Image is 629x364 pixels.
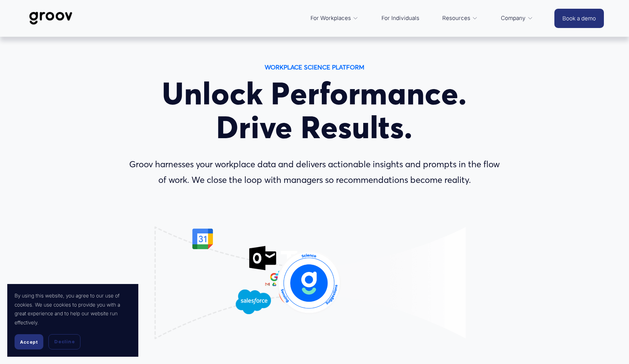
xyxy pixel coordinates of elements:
a: For Individuals [378,9,423,27]
img: Groov | Workplace Science Platform | Unlock Performance | Drive Results [25,6,76,30]
span: Accept [20,339,38,345]
button: Decline [48,334,80,349]
a: Book a demo [554,9,604,28]
p: By using this website, you agree to our use of cookies. We use cookies to provide you with a grea... [15,291,131,327]
button: Accept [15,334,43,349]
section: Cookie banner [7,284,138,357]
h1: Unlock Performance. Drive Results. [124,77,505,144]
a: folder dropdown [307,9,362,27]
span: Resources [442,13,470,23]
span: Company [501,13,526,23]
span: For Workplaces [310,13,351,23]
p: Groov harnesses your workplace data and delivers actionable insights and prompts in the flow of w... [124,157,505,188]
strong: WORKPLACE SCIENCE PLATFORM [265,63,364,71]
span: Decline [54,339,75,345]
a: folder dropdown [497,9,537,27]
a: folder dropdown [439,9,482,27]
